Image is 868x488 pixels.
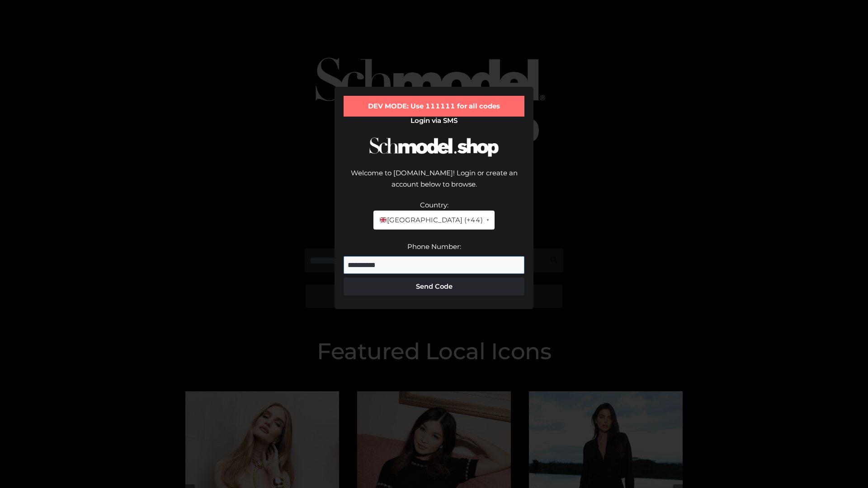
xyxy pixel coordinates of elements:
[407,242,461,251] label: Phone Number:
[379,214,482,226] span: [GEOGRAPHIC_DATA] (+44)
[420,201,448,209] label: Country:
[344,277,524,296] button: Send Code
[344,167,524,199] div: Welcome to [DOMAIN_NAME]! Login or create an account below to browse.
[366,129,502,165] img: Schmodel Logo
[344,96,524,117] div: DEV MODE: Use 111111 for all codes
[380,216,387,223] img: 🇬🇧
[344,117,524,125] h2: Login via SMS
